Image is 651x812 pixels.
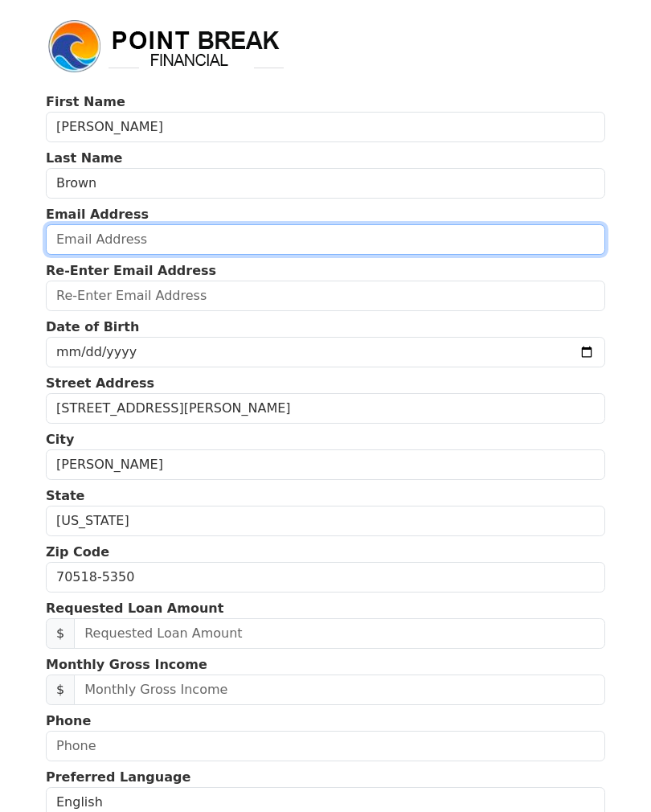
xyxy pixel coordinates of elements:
span: $ [46,675,75,705]
img: logo.png [46,18,287,76]
strong: City [46,432,74,447]
input: Monthly Gross Income [74,675,605,705]
input: First Name [46,112,605,142]
span: $ [46,618,75,649]
strong: Date of Birth [46,319,139,334]
strong: First Name [46,94,125,109]
strong: Preferred Language [46,769,190,785]
strong: Street Address [46,375,154,391]
input: Last Name [46,168,605,199]
input: Email Address [46,224,605,255]
p: Monthly Gross Income [46,655,605,675]
strong: Zip Code [46,544,109,560]
strong: State [46,488,84,503]
strong: Phone [46,713,91,728]
strong: Requested Loan Amount [46,601,223,616]
input: City [46,449,605,480]
strong: Re-Enter Email Address [46,263,216,278]
input: Requested Loan Amount [74,618,605,649]
input: Phone [46,731,605,761]
input: Zip Code [46,562,605,593]
strong: Last Name [46,150,122,166]
strong: Email Address [46,207,149,222]
input: Re-Enter Email Address [46,281,605,311]
input: Street Address [46,393,605,424]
